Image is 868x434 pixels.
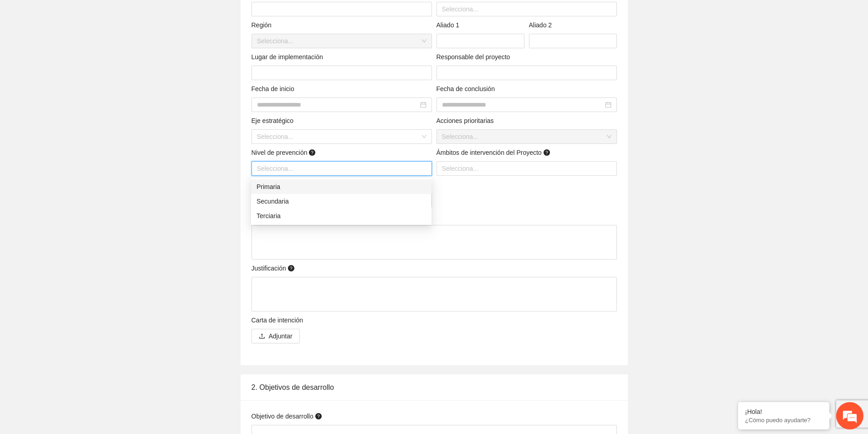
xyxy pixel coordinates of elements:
[149,5,171,26] div: Minimizar ventana de chat en vivo
[259,333,265,340] span: upload
[315,413,322,419] span: question-circle
[5,249,174,281] textarea: Escriba su mensaje y pulse “Intro”
[252,263,296,273] span: Justificación
[257,211,426,221] div: Terciaria
[252,148,318,158] span: Nivel de prevención
[252,20,275,30] span: Región
[252,411,324,421] span: Objetivo de desarrollo
[437,52,514,62] span: Responsable del proyecto
[252,332,300,340] span: uploadAdjuntar
[252,52,327,62] span: Lugar de implementación
[437,84,498,94] span: Fecha de conclusión
[437,116,498,126] span: Acciones prioritarias
[252,116,297,126] span: Eje estratégico
[252,374,617,400] div: 2. Objetivos de desarrollo
[269,331,293,341] span: Adjuntar
[47,46,153,58] div: Chatee con nosotros ahora
[252,84,298,94] span: Fecha de inicio
[251,179,431,194] div: Primaria
[251,194,431,209] div: Secundaria
[251,209,431,223] div: Terciaria
[437,148,552,158] span: Ámbitos de intervención del Proyecto
[257,182,426,192] div: Primaria
[544,149,550,156] span: question-circle
[252,315,307,325] span: Carta de intención
[288,265,294,271] span: question-circle
[53,122,126,214] span: Estamos en línea.
[745,417,822,424] p: ¿Cómo puedo ayudarte?
[309,149,315,156] span: question-circle
[257,196,426,206] div: Secundaria
[252,329,300,343] button: uploadAdjuntar
[529,20,555,30] span: Aliado 2
[437,20,463,30] span: Aliado 1
[745,408,822,415] div: ¡Hola!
